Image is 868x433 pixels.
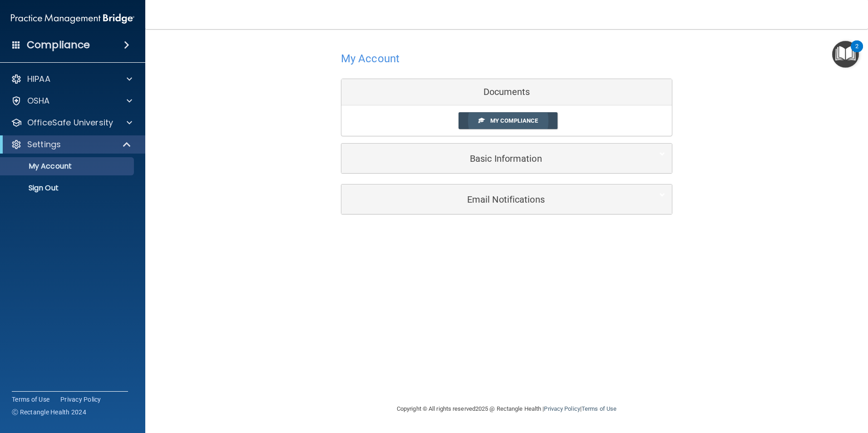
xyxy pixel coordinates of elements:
[341,53,399,65] h4: My Account
[6,162,130,171] p: My Account
[348,189,665,209] a: Email Notifications
[11,10,134,28] img: PMB logo
[60,395,101,404] a: Privacy Policy
[348,194,637,204] h5: Email Notifications
[11,74,132,85] a: HIPAA
[27,139,61,150] p: Settings
[341,394,672,423] div: Copyright © All rights reserved 2025 @ Rectangle Health | |
[711,368,857,405] iframe: Drift Widget Chat Controller
[11,95,132,106] a: OSHA
[855,46,858,58] div: 2
[12,395,49,404] a: Terms of Use
[11,117,132,128] a: OfficeSafe University
[27,39,90,51] h4: Compliance
[490,117,538,124] span: My Compliance
[27,74,50,85] p: HIPAA
[11,139,132,150] a: Settings
[341,79,672,105] div: Documents
[348,148,665,169] a: Basic Information
[832,41,859,68] button: Open Resource Center, 2 new notifications
[27,117,113,128] p: OfficeSafe University
[582,405,616,412] a: Terms of Use
[544,405,580,412] a: Privacy Policy
[6,184,130,193] p: Sign Out
[27,95,50,106] p: OSHA
[348,154,637,164] h5: Basic Information
[12,408,86,417] span: Ⓒ Rectangle Health 2024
